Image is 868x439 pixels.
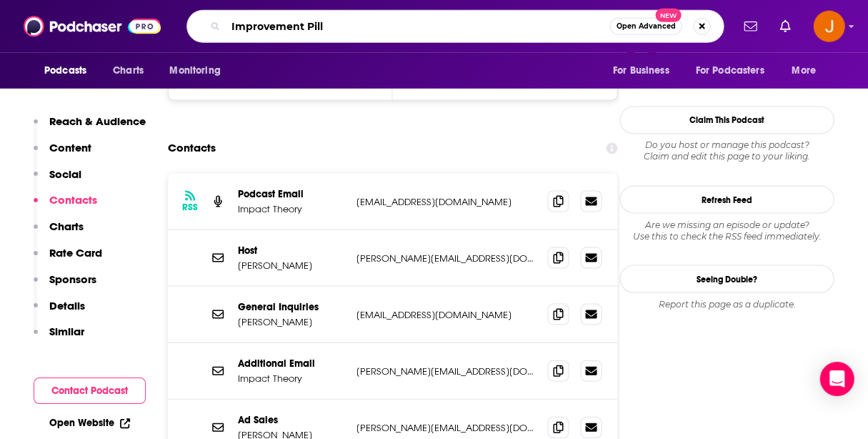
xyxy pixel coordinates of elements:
p: Impact Theory [238,373,345,385]
span: Charts [113,61,144,81]
button: Contact Podcast [34,378,146,404]
button: Refresh Feed [619,186,834,214]
div: Open Intercom Messenger [819,362,854,396]
p: Charts [49,219,84,233]
p: [PERSON_NAME][EMAIL_ADDRESS][DOMAIN_NAME] [356,422,536,434]
p: Details [49,299,85,312]
h2: Contacts [168,135,216,162]
span: Open Advanced [616,23,675,30]
p: General Inquiries [238,301,345,313]
p: [PERSON_NAME][EMAIL_ADDRESS][DOMAIN_NAME] [356,252,536,265]
a: Charts [104,57,152,84]
span: Podcasts [44,61,86,81]
button: Rate Card [34,246,102,272]
p: Reach & Audience [49,114,146,128]
p: Content [49,141,91,154]
span: New [655,9,681,22]
p: [EMAIL_ADDRESS][DOMAIN_NAME] [356,309,536,321]
input: Search podcasts, credits, & more... [226,15,609,38]
button: Claim This Podcast [619,107,834,134]
p: [PERSON_NAME][EMAIL_ADDRESS][DOMAIN_NAME] [356,365,536,378]
a: Seeing Double? [619,265,834,293]
div: Search podcasts, credits, & more... [186,10,724,43]
p: Ad Sales [238,414,345,426]
p: Similar [49,325,84,338]
p: Rate Card [49,246,102,260]
button: Charts [34,219,84,246]
button: open menu [782,57,834,84]
a: Open Website [49,417,130,429]
button: open menu [159,57,239,84]
button: Open AdvancedNew [609,18,682,35]
div: Claim and edit this page to your liking. [619,140,834,163]
p: Impact Theory [238,203,345,215]
a: Show notifications dropdown [738,14,762,39]
div: Are we missing an episode or update? Use this to check the RSS feed immediately. [619,219,834,242]
p: Contacts [49,193,97,207]
p: Sponsors [49,272,96,286]
button: Social [34,167,81,194]
span: Monitoring [169,61,220,81]
button: open menu [686,57,784,84]
img: User Profile [813,11,844,42]
button: open menu [34,57,105,84]
button: Similar [34,325,84,351]
p: [EMAIL_ADDRESS][DOMAIN_NAME] [356,196,536,208]
button: Reach & Audience [34,114,146,141]
p: Podcast Email [238,188,345,200]
p: [PERSON_NAME] [238,316,345,328]
span: Do you host or manage this podcast? [619,140,834,152]
button: Sponsors [34,272,96,299]
button: Content [34,141,91,167]
a: Show notifications dropdown [774,14,796,39]
span: Logged in as justine87181 [813,11,844,42]
p: Social [49,167,81,181]
span: For Business [612,61,669,81]
button: Details [34,299,85,325]
div: Report this page as a duplicate. [619,299,834,310]
span: For Podcasters [695,61,764,81]
h3: RSS [182,202,198,213]
p: Additional Email [238,357,345,370]
img: Podchaser - Follow, Share and Rate Podcasts [24,13,161,40]
p: [PERSON_NAME] [238,260,345,272]
button: Show profile menu [813,11,844,42]
span: More [792,61,816,81]
p: Host [238,245,345,257]
button: Contacts [34,193,97,219]
button: open menu [602,57,687,84]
